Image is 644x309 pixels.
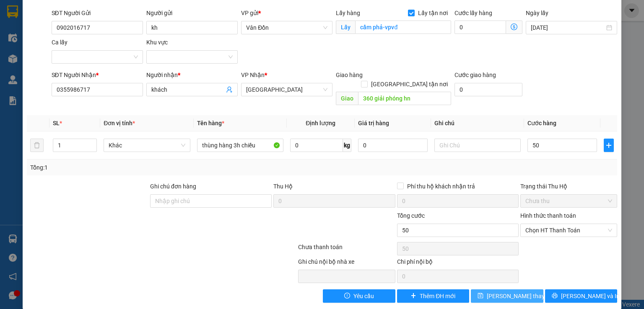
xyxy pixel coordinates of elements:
[420,291,455,301] span: Thêm ĐH mới
[415,8,451,18] span: Lấy tận nơi
[246,83,327,96] span: Hà Nội
[511,23,517,30] span: dollar-circle
[336,10,360,16] span: Lấy hàng
[525,195,612,207] span: Chưa thu
[52,70,143,80] div: SĐT Người Nhận
[404,182,478,191] span: Phí thu hộ khách nhận trả
[197,120,224,126] span: Tên hàng
[226,86,233,93] span: user-add
[336,72,363,78] span: Giao hàng
[104,120,135,126] span: Đơn vị tính
[561,291,620,301] span: [PERSON_NAME] và In
[552,293,558,299] span: printer
[53,120,60,126] span: SL
[431,115,524,131] th: Ghi chú
[306,120,335,126] span: Định lượng
[478,293,483,299] span: save
[241,72,265,78] span: VP Nhận
[30,139,44,152] button: delete
[344,293,350,299] span: exclamation-circle
[273,183,293,190] span: Thu Hộ
[298,257,395,270] div: Ghi chú nội bộ nhà xe
[358,120,389,126] span: Giá trị hàng
[343,139,351,152] span: kg
[336,92,358,105] span: Giao
[150,194,272,208] input: Ghi chú đơn hàng
[368,80,451,89] span: [GEOGRAPHIC_DATA] tận nơi
[146,38,238,47] div: Khu vực
[109,139,185,152] span: Khác
[434,139,521,152] input: Ghi Chú
[520,182,617,191] div: Trạng thái Thu Hộ
[454,10,492,16] label: Cước lấy hàng
[397,212,425,219] span: Tổng cước
[454,21,506,34] input: Cước lấy hàng
[297,242,396,257] div: Chưa thanh toán
[241,8,332,18] div: VP gửi
[471,289,543,303] button: save[PERSON_NAME] thay đổi
[197,139,283,152] input: VD: Bàn, Ghế
[397,289,470,303] button: plusThêm ĐH mới
[604,142,613,149] span: plus
[150,183,196,190] label: Ghi chú đơn hàng
[246,21,327,34] span: Vân Đồn
[397,257,519,270] div: Chi phí nội bộ
[454,83,522,96] input: Cước giao hàng
[454,72,496,78] label: Cước giao hàng
[410,293,416,299] span: plus
[487,291,554,301] span: [PERSON_NAME] thay đổi
[353,291,374,301] span: Yêu cầu
[323,289,395,303] button: exclamation-circleYêu cầu
[520,212,576,219] label: Hình thức thanh toán
[146,70,238,80] div: Người nhận
[30,163,249,172] div: Tổng: 1
[527,120,556,126] span: Cước hàng
[355,21,451,34] input: Lấy tận nơi
[604,139,614,152] button: plus
[52,39,68,46] label: Ca lấy
[531,23,605,32] input: Ngày lấy
[146,8,238,18] div: Người gửi
[52,8,143,18] div: SĐT Người Gửi
[545,289,618,303] button: printer[PERSON_NAME] và In
[526,10,548,16] label: Ngày lấy
[525,224,612,237] span: Chọn HT Thanh Toán
[336,21,355,34] span: Lấy
[358,92,451,105] input: Dọc đường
